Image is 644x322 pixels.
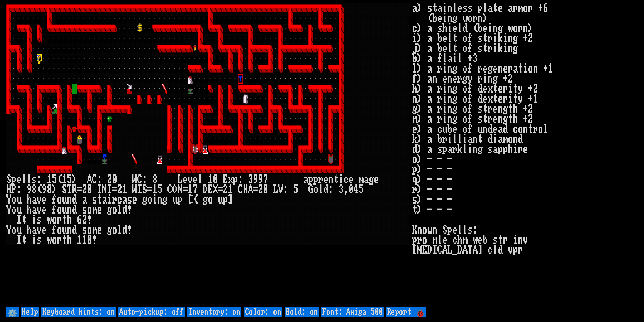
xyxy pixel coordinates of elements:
[213,175,218,185] div: 0
[17,175,22,185] div: e
[21,307,39,317] input: Help
[228,185,233,195] div: 1
[127,225,132,235] div: !
[6,225,11,235] div: Y
[117,225,122,235] div: l
[22,175,27,185] div: l
[258,185,263,195] div: 2
[213,185,218,195] div: X
[6,205,11,215] div: Y
[313,185,318,195] div: o
[17,215,22,225] div: I
[117,205,122,215] div: l
[67,185,72,195] div: T
[278,185,283,195] div: V
[87,235,92,245] div: 0
[82,195,87,205] div: a
[112,205,117,215] div: o
[238,185,243,195] div: C
[127,195,132,205] div: s
[72,175,77,185] div: )
[42,225,47,235] div: e
[318,175,323,185] div: r
[132,195,137,205] div: e
[137,185,142,195] div: I
[172,185,178,195] div: O
[178,185,183,195] div: N
[37,205,42,215] div: v
[72,225,77,235] div: d
[132,185,137,195] div: W
[142,195,147,205] div: g
[112,185,117,195] div: =
[37,235,42,245] div: s
[122,195,127,205] div: a
[37,195,42,205] div: v
[72,195,77,205] div: d
[208,185,213,195] div: E
[293,185,298,195] div: 5
[97,185,102,195] div: I
[11,175,17,185] div: p
[248,185,253,195] div: A
[283,185,288,195] div: :
[233,175,238,185] div: p
[188,185,193,195] div: 1
[82,185,87,195] div: 2
[258,175,263,185] div: 9
[323,175,328,185] div: e
[117,185,122,195] div: 2
[42,205,47,215] div: e
[223,175,228,185] div: E
[208,175,213,185] div: 1
[52,225,57,235] div: f
[72,205,77,215] div: d
[359,185,364,195] div: 5
[57,205,62,215] div: o
[17,225,22,235] div: u
[244,307,282,317] input: Color: on
[32,185,37,195] div: 8
[42,195,47,205] div: e
[52,205,57,215] div: f
[32,195,37,205] div: a
[112,175,117,185] div: 0
[67,195,72,205] div: n
[22,235,27,245] div: t
[193,185,198,195] div: 7
[152,185,157,195] div: 1
[32,215,37,225] div: i
[17,195,22,205] div: u
[97,205,102,215] div: e
[107,225,112,235] div: g
[97,225,102,235] div: e
[82,215,87,225] div: 2
[253,185,258,195] div: =
[313,175,318,185] div: p
[193,175,198,185] div: e
[87,215,92,225] div: !
[218,195,223,205] div: u
[188,175,193,185] div: v
[27,185,32,195] div: 9
[243,185,248,195] div: H
[62,195,67,205] div: u
[82,235,87,245] div: 1
[364,175,369,185] div: a
[386,307,426,317] input: Report 🐞
[328,175,333,185] div: n
[333,175,339,185] div: t
[102,185,107,195] div: N
[57,225,62,235] div: o
[374,175,379,185] div: e
[97,195,102,205] div: t
[92,225,97,235] div: m
[92,205,97,215] div: m
[107,185,112,195] div: T
[57,175,62,185] div: (
[41,307,116,317] input: Keyboard hints: on
[118,307,185,317] input: Auto-pickup: off
[273,185,278,195] div: L
[172,195,178,205] div: u
[11,195,17,205] div: o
